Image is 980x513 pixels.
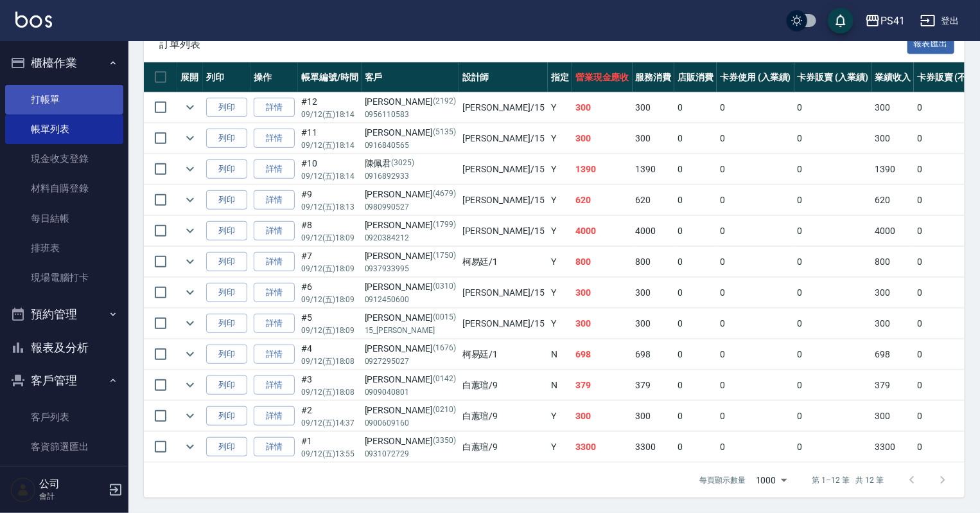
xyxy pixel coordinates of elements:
[633,62,675,93] th: 服務消費
[301,170,358,182] p: 09/12 (五) 18:14
[206,221,247,241] button: 列印
[301,109,358,120] p: 09/12 (五) 18:14
[459,278,548,308] td: [PERSON_NAME] /15
[674,309,717,339] td: 0
[433,435,456,448] p: (3350)
[871,185,914,215] td: 620
[717,401,794,431] td: 0
[365,139,456,151] p: 0916840565
[365,355,456,367] p: 0927295027
[298,401,362,431] td: #2
[206,345,247,364] button: 列印
[180,345,200,364] button: expand row
[674,247,717,277] td: 0
[254,129,295,148] a: 詳情
[254,159,295,179] a: 詳情
[5,46,123,80] button: 櫃檯作業
[250,62,298,93] th: 操作
[674,62,717,93] th: 店販消費
[301,201,358,213] p: 09/12 (五) 18:13
[433,280,456,294] p: (0310)
[871,339,914,370] td: 698
[548,278,572,308] td: Y
[633,401,675,431] td: 300
[365,95,456,109] div: [PERSON_NAME]
[871,278,914,308] td: 300
[298,216,362,246] td: #8
[39,478,105,491] h5: 公司
[301,325,358,336] p: 09/12 (五) 18:09
[365,249,456,263] div: [PERSON_NAME]
[794,93,872,123] td: 0
[717,309,794,339] td: 0
[794,278,872,308] td: 0
[180,252,200,271] button: expand row
[572,216,633,246] td: 4000
[717,216,794,246] td: 0
[699,474,746,486] p: 每頁顯示數量
[298,339,362,370] td: #4
[254,283,295,303] a: 詳情
[180,129,200,148] button: expand row
[548,309,572,339] td: Y
[572,370,633,401] td: 379
[365,170,456,182] p: 0916892933
[5,432,123,462] a: 客資篩選匯出
[180,406,200,426] button: expand row
[674,123,717,154] td: 0
[794,432,872,462] td: 0
[206,159,247,179] button: 列印
[572,62,633,93] th: 營業現金應收
[180,437,200,456] button: expand row
[180,283,200,302] button: expand row
[871,309,914,339] td: 300
[365,417,456,429] p: 0900609160
[180,98,200,117] button: expand row
[674,339,717,370] td: 0
[362,62,459,93] th: 客戶
[206,252,247,272] button: 列印
[459,154,548,184] td: [PERSON_NAME] /15
[548,93,572,123] td: Y
[298,62,362,93] th: 帳單編號/時間
[254,221,295,241] a: 詳情
[433,311,456,325] p: (0015)
[5,462,123,491] a: 卡券管理
[717,154,794,184] td: 0
[633,309,675,339] td: 300
[365,435,456,448] div: [PERSON_NAME]
[298,185,362,215] td: #9
[298,309,362,339] td: #5
[5,364,123,397] button: 客戶管理
[365,280,456,294] div: [PERSON_NAME]
[180,314,200,333] button: expand row
[794,154,872,184] td: 0
[5,298,123,331] button: 預約管理
[633,154,675,184] td: 1390
[459,309,548,339] td: [PERSON_NAME] /15
[254,437,295,457] a: 詳情
[5,174,123,203] a: 材料自購登錄
[433,219,456,232] p: (1799)
[433,404,456,417] p: (0210)
[206,437,247,457] button: 列印
[871,123,914,154] td: 300
[717,123,794,154] td: 0
[459,62,548,93] th: 設計師
[548,123,572,154] td: Y
[206,129,247,148] button: 列印
[5,114,123,144] a: 帳單列表
[365,219,456,232] div: [PERSON_NAME]
[717,370,794,401] td: 0
[206,98,247,118] button: 列印
[5,402,123,432] a: 客戶列表
[548,62,572,93] th: 指定
[794,401,872,431] td: 0
[5,331,123,364] button: 報表及分析
[572,401,633,431] td: 300
[365,325,456,336] p: 15_[PERSON_NAME]
[254,375,295,395] a: 詳情
[633,247,675,277] td: 800
[572,309,633,339] td: 300
[301,355,358,367] p: 09/12 (五) 18:08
